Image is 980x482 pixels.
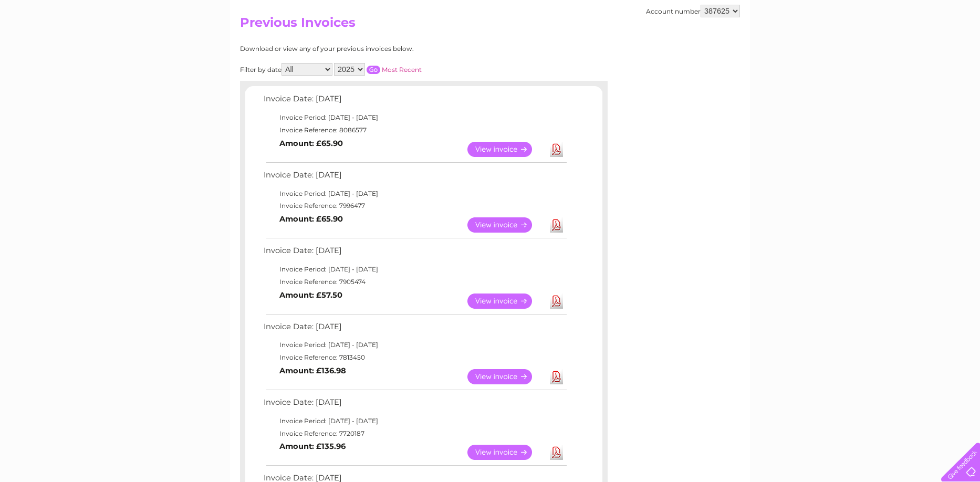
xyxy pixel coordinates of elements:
b: Amount: £57.50 [279,290,342,300]
td: Invoice Reference: 7813450 [261,351,568,364]
div: Clear Business is a trading name of Verastar Limited (registered in [GEOGRAPHIC_DATA] No. 3667643... [243,6,739,51]
a: Download [550,445,563,460]
a: Water [795,45,815,53]
td: Invoice Reference: 7720187 [261,427,568,440]
td: Invoice Period: [DATE] - [DATE] [261,111,568,124]
td: Invoice Period: [DATE] - [DATE] [261,187,568,200]
a: Energy [821,45,845,53]
a: Blog [889,45,904,53]
b: Amount: £65.90 [279,139,343,148]
td: Invoice Date: [DATE] [261,92,568,111]
a: View [467,369,545,384]
td: Invoice Reference: 7996477 [261,200,568,212]
a: Download [550,217,563,233]
a: View [467,445,545,460]
div: Account number [646,5,740,17]
a: Download [550,294,563,309]
a: View [467,142,545,157]
div: Download or view any of your previous invoices below. [240,45,516,53]
td: Invoice Period: [DATE] - [DATE] [261,339,568,351]
a: Most Recent [382,66,422,74]
img: logo.png [34,27,88,59]
td: Invoice Reference: 8086577 [261,124,568,137]
h2: Previous Invoices [240,15,740,35]
b: Amount: £135.96 [279,442,346,451]
td: Invoice Date: [DATE] [261,168,568,187]
a: View [467,217,545,233]
b: Amount: £65.90 [279,214,343,224]
b: Amount: £136.98 [279,366,346,375]
div: Filter by date [240,63,516,76]
a: View [467,294,545,309]
a: Download [550,142,563,157]
a: 0333 014 3131 [782,5,854,18]
td: Invoice Date: [DATE] [261,244,568,263]
a: Telecoms [851,45,882,53]
td: Invoice Period: [DATE] - [DATE] [261,263,568,276]
a: Log out [945,45,970,53]
td: Invoice Date: [DATE] [261,320,568,339]
td: Invoice Reference: 7905474 [261,276,568,288]
a: Contact [910,45,936,53]
a: Download [550,369,563,384]
td: Invoice Period: [DATE] - [DATE] [261,415,568,427]
td: Invoice Date: [DATE] [261,395,568,415]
